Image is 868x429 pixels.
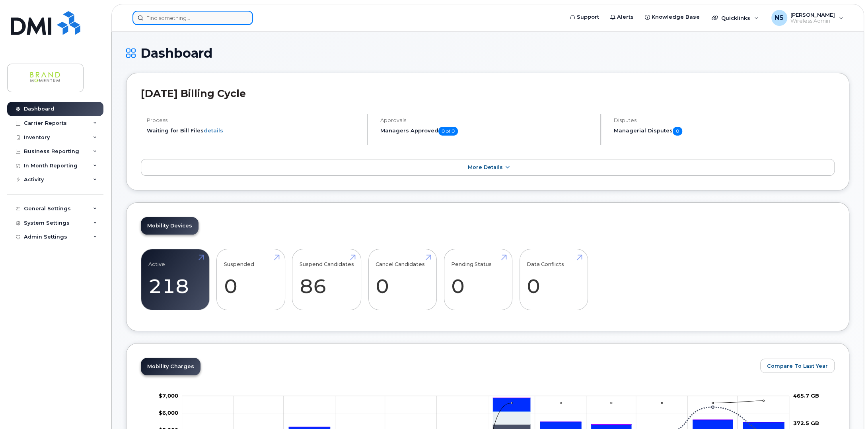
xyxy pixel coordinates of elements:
h4: Approvals [380,117,594,123]
tspan: $6,000 [159,409,178,415]
button: Compare To Last Year [760,359,835,373]
h2: [DATE] Billing Cycle [141,87,835,99]
a: Data Conflicts 0 [527,253,580,306]
span: Compare To Last Year [767,362,828,370]
tspan: 465.7 GB [793,392,819,398]
h4: Process [147,117,360,123]
a: Suspended 0 [224,253,278,306]
h5: Managers Approved [380,127,594,136]
g: $0 [159,409,178,415]
a: Active 218 [148,253,202,306]
a: Suspend Candidates 86 [300,253,354,306]
a: Pending Status 0 [451,253,505,306]
a: Mobility Devices [141,217,199,235]
span: 0 of 0 [438,127,458,136]
a: Cancel Candidates 0 [376,253,429,306]
a: details [204,127,223,134]
h4: Disputes [614,117,835,123]
li: Waiting for Bill Files [147,127,360,134]
a: Mobility Charges [141,358,200,375]
span: More Details [467,164,502,170]
g: $0 [159,392,178,398]
h5: Managerial Disputes [614,127,835,136]
tspan: $7,000 [159,392,178,398]
span: 0 [673,127,682,136]
h1: Dashboard [126,46,849,60]
tspan: 372.5 GB [793,419,819,426]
